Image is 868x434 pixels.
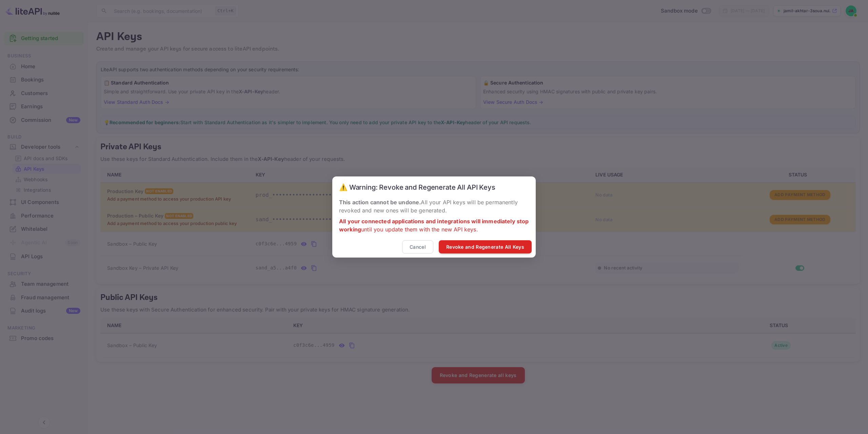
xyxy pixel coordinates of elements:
strong: All your connected applications and integrations will immediately stop working [339,218,529,233]
strong: This action cannot be undone. [339,199,421,206]
h2: ⚠️ Warning: Revoke and Regenerate All API Keys [332,176,536,198]
button: Cancel [402,240,433,253]
button: Revoke and Regenerate All Keys [439,240,532,253]
p: All your API keys will be permanently revoked and new ones will be generated. [339,198,529,214]
p: until you update them with the new API keys. [339,217,529,233]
